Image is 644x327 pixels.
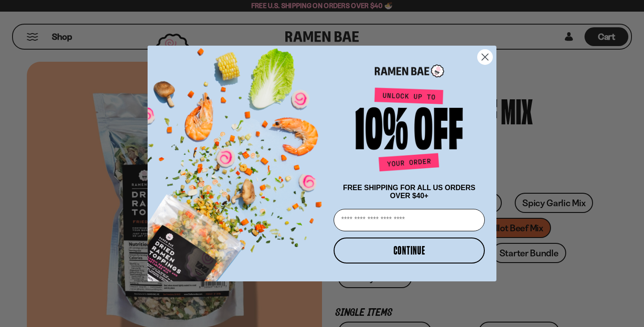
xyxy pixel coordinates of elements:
[334,238,485,263] button: CONTINUE
[477,49,493,65] button: Close dialog
[353,87,465,175] img: Unlock up to 10% off
[343,184,475,200] span: FREE SHIPPING FOR ALL US ORDERS OVER $40+
[375,64,444,78] img: Ramen Bae Logo
[148,38,330,281] img: ce7035ce-2e49-461c-ae4b-8ade7372f32c.png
